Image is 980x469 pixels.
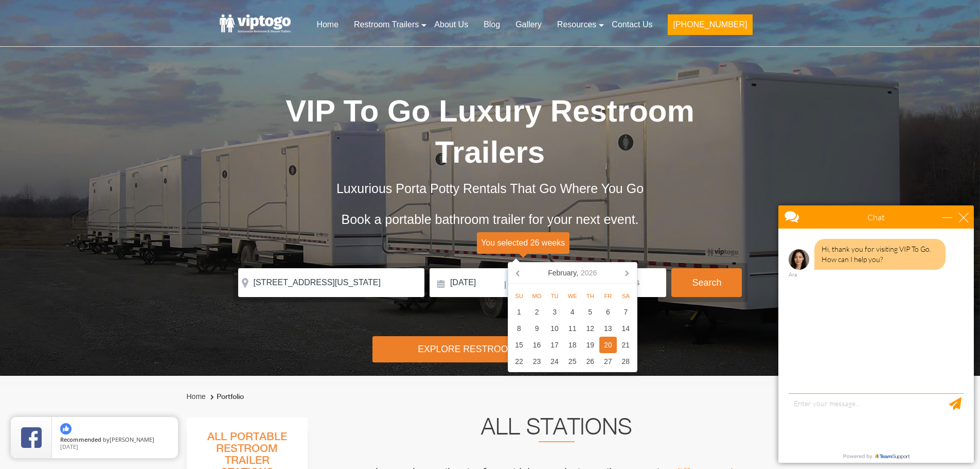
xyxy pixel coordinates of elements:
[581,353,599,370] div: 26
[528,337,546,353] div: 16
[309,13,346,36] a: Home
[476,13,508,36] a: Blog
[346,13,426,36] a: Restroom Trailers
[528,304,546,320] div: 2
[604,13,660,36] a: Contact Us
[599,304,617,320] div: 6
[21,427,42,448] img: Review Rating
[504,268,506,301] span: |
[322,418,792,442] h2: All Stations
[238,268,424,297] input: Where do you need your restroom?
[510,290,528,302] div: Su
[510,337,528,353] div: 15
[528,353,546,370] div: 23
[546,304,564,320] div: 3
[426,13,476,36] a: About Us
[544,265,601,281] div: February,
[617,337,635,353] div: 21
[617,290,635,302] div: Sa
[549,13,604,36] a: Resources
[581,267,597,279] i: 2026
[581,304,599,320] div: 5
[187,392,206,401] a: Home
[599,290,617,302] div: Fr
[546,353,564,370] div: 24
[617,320,635,337] div: 14
[563,290,581,302] div: We
[60,437,170,444] span: by
[668,14,752,35] button: [PHONE_NUMBER]
[563,304,581,320] div: 4
[671,268,742,297] button: Search
[599,337,617,353] div: 20
[581,320,599,337] div: 12
[430,268,503,297] input: Delivery
[510,304,528,320] div: 1
[546,337,564,353] div: 17
[617,304,635,320] div: 7
[286,94,694,169] span: VIP To Go Luxury Restroom Trailers
[372,336,608,362] div: Explore Restroom Trailers
[510,353,528,370] div: 22
[581,290,599,302] div: Th
[660,13,760,41] a: [PHONE_NUMBER]
[599,320,617,337] div: 13
[528,320,546,337] div: 9
[60,443,78,450] span: [DATE]
[563,353,581,370] div: 25
[208,391,244,403] li: Portfolio
[477,232,569,254] span: You selected 26 weeks
[60,423,72,435] img: thumbs up icon
[546,290,564,302] div: Tu
[563,337,581,353] div: 18
[528,290,546,302] div: Mo
[563,320,581,337] div: 11
[772,199,980,469] iframe: Live Chat Box
[581,337,599,353] div: 19
[110,436,154,443] span: [PERSON_NAME]
[508,13,549,36] a: Gallery
[617,353,635,370] div: 28
[336,181,644,196] span: Luxurious Porta Potty Rentals That Go Where You Go
[341,212,638,227] span: Book a portable bathroom trailer for your next event.
[60,436,101,443] span: Recommended
[510,320,528,337] div: 8
[546,320,564,337] div: 10
[599,353,617,370] div: 27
